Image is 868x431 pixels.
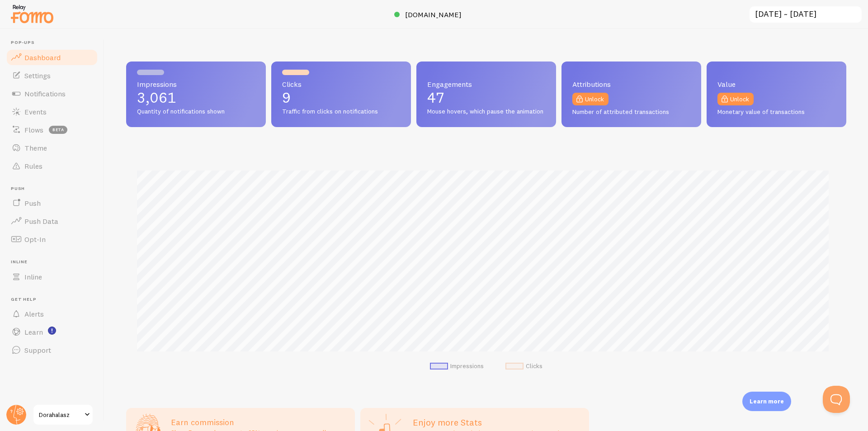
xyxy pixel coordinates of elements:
[24,272,42,281] span: Inline
[505,362,542,370] li: Clicks
[572,108,690,116] span: Number of attributed transactions
[11,186,99,192] span: Push
[750,397,784,406] p: Learn more
[5,230,99,248] a: Opt-In
[24,89,66,98] span: Notifications
[5,305,99,323] a: Alerts
[742,392,791,411] div: Learn more
[5,121,99,139] a: Flows beta
[24,125,43,134] span: Flows
[282,108,400,116] span: Traffic from clicks on notifications
[5,66,99,85] a: Settings
[572,81,690,88] span: Attributions
[427,108,545,116] span: Mouse hovers, which pause the animation
[137,108,255,116] span: Quantity of notifications shown
[24,53,61,62] span: Dashboard
[5,268,99,286] a: Inline
[24,71,51,80] span: Settings
[11,297,99,303] span: Get Help
[282,90,400,105] p: 9
[5,194,99,212] a: Push
[39,409,82,420] span: Dorahalasz
[24,235,46,244] span: Opt-In
[49,126,67,134] span: beta
[413,417,584,428] h2: Enjoy more Stats
[9,2,55,25] img: fomo-relay-logo-orange.svg
[5,157,99,175] a: Rules
[5,85,99,103] a: Notifications
[24,143,47,152] span: Theme
[572,93,609,105] a: Unlock
[24,346,51,355] span: Support
[24,161,42,171] span: Rules
[24,309,44,318] span: Alerts
[430,362,484,370] li: Impressions
[427,81,545,88] span: Engagements
[282,81,400,88] span: Clicks
[137,90,255,105] p: 3,061
[24,217,58,226] span: Push Data
[24,327,43,336] span: Learn
[5,341,99,359] a: Support
[11,40,99,46] span: Pop-ups
[5,48,99,66] a: Dashboard
[33,404,94,426] a: Dorahalasz
[823,386,850,413] iframe: Help Scout Beacon - Open
[717,93,754,105] a: Unlock
[5,212,99,230] a: Push Data
[5,323,99,341] a: Learn
[427,90,545,105] p: 47
[717,81,835,88] span: Value
[5,103,99,121] a: Events
[717,108,835,116] span: Monetary value of transactions
[24,107,47,116] span: Events
[11,259,99,265] span: Inline
[137,81,255,88] span: Impressions
[171,417,349,427] h3: Earn commission
[24,199,41,208] span: Push
[5,139,99,157] a: Theme
[48,327,56,335] svg: <p>Watch New Feature Tutorials!</p>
